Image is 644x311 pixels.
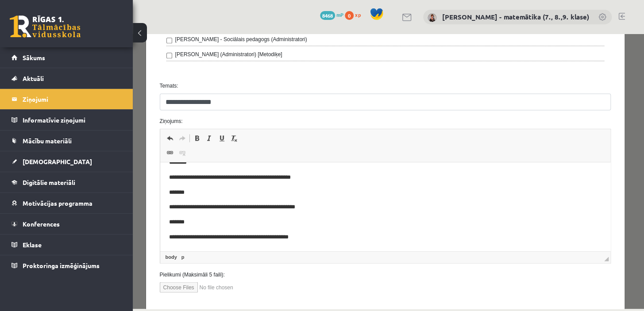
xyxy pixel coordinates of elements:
a: Saite (vadīšanas taustiņš+K) [31,113,43,124]
a: Sākums [12,47,122,68]
a: Konferences [12,214,122,234]
legend: Informatīvie ziņojumi [23,110,122,130]
span: Mācību materiāli [23,137,72,145]
a: p elements [47,219,54,227]
a: Proktoringa izmēģinājums [12,255,122,276]
a: Atkārtot (vadīšanas taustiņš+Y) [43,98,56,110]
span: mP [336,11,343,18]
span: Proktoringa izmēģinājums [23,261,100,269]
label: [PERSON_NAME] (Administratori) [Metodiķe] [42,16,150,24]
span: Motivācijas programma [23,199,93,207]
a: Atsaistīt [43,113,56,124]
a: [PERSON_NAME] - matemātika (7., 8.,9. klase) [442,12,589,21]
a: Digitālie materiāli [12,172,122,192]
a: Atcelt (vadīšanas taustiņš+Z) [31,98,43,110]
span: Eklase [23,241,42,249]
span: Sākums [23,54,45,61]
span: Mērogot [471,223,476,227]
label: Temats: [20,48,485,56]
span: 8468 [320,11,335,20]
a: 8468 mP [320,11,343,18]
a: body elements [31,219,46,227]
span: 0 [345,11,354,20]
a: Rīgas 1. Tālmācības vidusskola [10,15,81,38]
span: Konferences [23,220,60,228]
a: Slīpraksts (vadīšanas taustiņš+I) [70,98,83,110]
a: Pasvītrojums (vadīšanas taustiņš+U) [83,98,95,110]
a: [DEMOGRAPHIC_DATA] [12,151,122,172]
iframe: Bagātinātā teksta redaktors, wiswyg-editor-47363752072600-1755166915-189 [27,128,478,217]
a: Aktuāli [12,68,122,88]
span: Digitālie materiāli [23,178,75,186]
a: Eklase [12,234,122,255]
a: Mācību materiāli [12,131,122,151]
label: Pielikumi (Maksimāli 5 faili): [20,236,485,244]
a: 0 xp [345,11,365,18]
span: [DEMOGRAPHIC_DATA] [23,157,92,165]
img: Irēna Roze - matemātika (7., 8.,9. klase) [428,13,436,22]
span: xp [355,11,361,18]
a: Ziņojumi [12,89,122,109]
a: Treknraksts (vadīšanas taustiņš+B) [58,98,70,110]
span: Aktuāli [23,74,44,82]
label: Ziņojums: [20,83,485,91]
a: Noņemt stilus [95,98,108,110]
label: [PERSON_NAME] - Sociālais pedagogs (Administratori) [42,1,174,9]
a: Informatīvie ziņojumi [12,110,122,130]
legend: Ziņojumi [23,89,122,109]
a: Motivācijas programma [12,193,122,213]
